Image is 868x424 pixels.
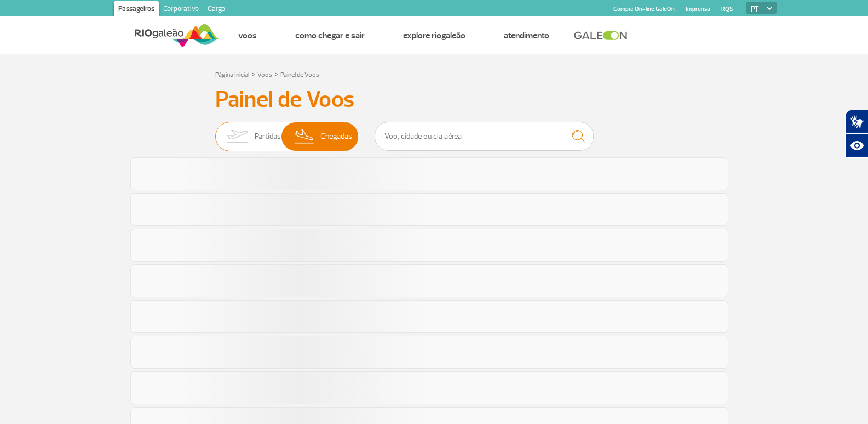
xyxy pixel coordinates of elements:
a: Página Inicial [215,71,249,79]
a: Compra On-line GaleOn [613,5,675,13]
button: Abrir recursos assistivos. [845,134,868,158]
a: Cargo [203,1,229,19]
img: slider-desembarque [289,122,321,151]
span: Partidas [255,122,281,151]
input: Voo, cidade ou cia aérea [375,122,594,151]
a: Painel de Voos [280,71,319,79]
a: Atendimento [504,30,549,41]
h3: Painel de Voos [215,86,653,114]
a: Voos [238,30,257,41]
img: slider-embarque [220,122,255,151]
a: > [251,67,255,80]
a: Passageiros [114,1,159,19]
div: Plugin de acessibilidade da Hand Talk. [845,110,868,158]
a: RQS [721,5,733,13]
a: Corporativo [159,1,203,19]
a: Explore RIOgaleão [403,30,465,41]
a: Como chegar e sair [295,30,365,41]
button: Abrir tradutor de língua de sinais. [845,110,868,134]
span: Chegadas [320,122,352,151]
a: > [274,67,278,80]
a: Imprensa [686,5,710,13]
a: Voos [257,71,272,79]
